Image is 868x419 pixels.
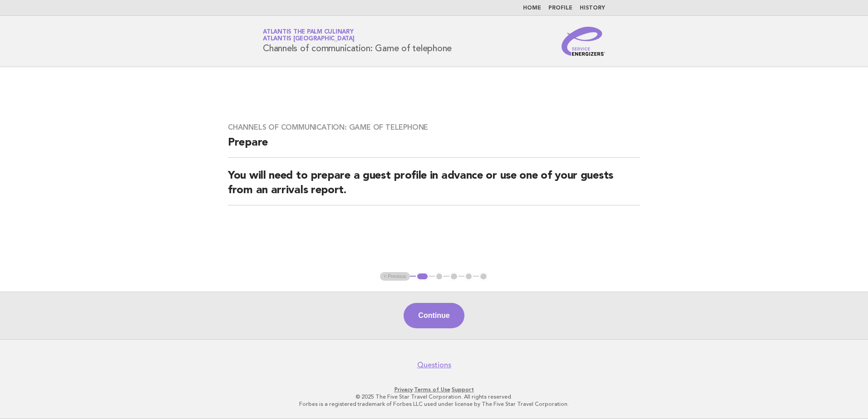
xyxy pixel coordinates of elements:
p: · · [156,386,712,393]
h3: Channels of communication: Game of telephone [228,123,640,132]
a: Privacy [395,386,413,393]
button: 1 [416,272,429,281]
a: History [580,5,605,11]
h1: Channels of communication: Game of telephone [263,29,452,53]
a: Questions [417,361,451,370]
p: © 2025 The Five Star Travel Corporation. All rights reserved. [156,393,712,400]
span: Atlantis [GEOGRAPHIC_DATA] [263,36,355,42]
h2: Prepare [228,136,640,158]
p: Forbes is a registered trademark of Forbes LLC used under license by The Five Star Travel Corpora... [156,400,712,408]
a: Home [523,5,541,11]
a: Profile [548,5,572,11]
a: Terms of Use [414,386,450,393]
a: Atlantis The Palm CulinaryAtlantis [GEOGRAPHIC_DATA] [263,29,355,42]
h2: You will need to prepare a guest profile in advance or use one of your guests from an arrivals re... [228,169,640,205]
img: Service Energizers [562,27,605,56]
a: Support [452,386,474,393]
button: Continue [404,303,464,328]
